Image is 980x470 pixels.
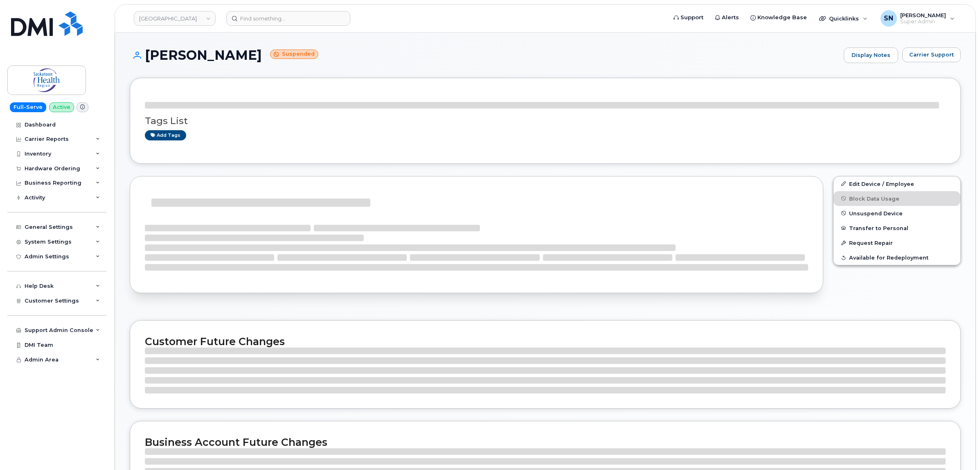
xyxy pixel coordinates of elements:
a: Edit Device / Employee [834,176,960,191]
h2: Customer Future Changes [145,335,946,348]
button: Request Repair [834,235,960,250]
button: Block Data Usage [834,191,960,206]
small: Suspended [270,50,318,59]
span: Carrier Support [909,51,954,59]
h2: Business Account Future Changes [145,436,946,448]
a: Display Notes [844,47,898,63]
h3: Tags List [145,116,946,126]
h1: [PERSON_NAME] [130,48,840,62]
button: Transfer to Personal [834,221,960,235]
a: Add tags [145,130,186,140]
button: Available for Redeployment [834,250,960,265]
span: Unsuspend Device [849,210,903,216]
button: Unsuspend Device [834,206,960,221]
span: Available for Redeployment [849,255,928,261]
button: Carrier Support [902,47,961,62]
